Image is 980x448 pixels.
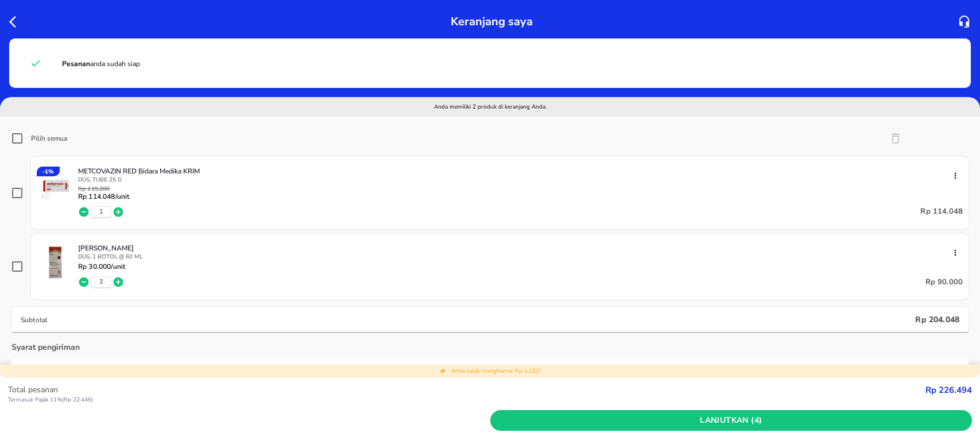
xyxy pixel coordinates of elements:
button: 3 [99,278,103,286]
div: - 1 % [37,167,60,176]
span: anda sudah siap [62,59,140,68]
p: METCOVAZIN RED Bidara Medika KRIM [78,167,954,176]
p: Rp 90.000 [925,275,963,289]
p: [PERSON_NAME] [78,244,954,253]
img: total discount [440,368,447,374]
div: Pilih semua [31,134,67,143]
p: DUS, TUBE 25 G [78,176,963,184]
p: DUS, 1 BOTOL @ 60 ML [78,253,963,261]
p: Rp 114.048 /unit [78,192,129,200]
p: Rp 204.048 [915,314,959,325]
p: Keranjang saya [451,11,533,32]
strong: Pesanan [62,59,90,68]
button: Lanjutkan (4) [490,410,973,431]
span: Lanjutkan (4) [495,414,968,428]
img: MUCERA Otto SIRUP [37,244,75,281]
p: Rp 114.048 [920,205,963,219]
p: Rp 30.000 /unit [78,262,125,271]
p: Termasuk Pajak 11% ( Rp 22.446 ) [8,396,925,404]
p: Syarat pengiriman [11,341,80,353]
p: Rp 115.200 [78,186,129,192]
strong: Rp 226.494 [925,384,972,396]
p: Total pesanan [8,384,925,396]
img: METCOVAZIN RED Bidara Medika KRIM [37,167,75,204]
button: 1 [99,208,103,216]
p: Subtotal [21,315,915,325]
